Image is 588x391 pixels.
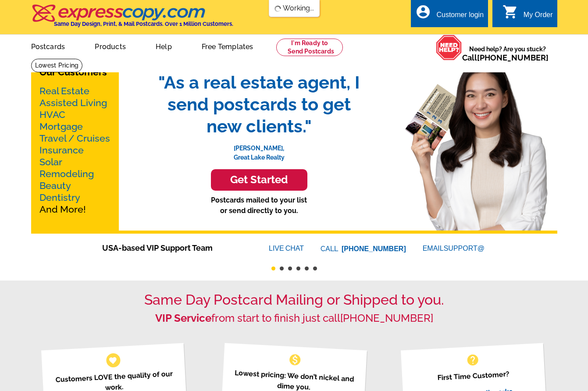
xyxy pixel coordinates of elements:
a: [PHONE_NUMBER] [340,312,433,324]
h1: Same Day Postcard Mailing or Shipped to you. [31,291,557,308]
a: shopping_cart My Order [502,10,553,21]
i: shopping_cart [502,4,518,20]
font: CALL [321,244,339,254]
h4: Same Day Design, Print, & Mail Postcards. Over 1 Million Customers. [54,21,233,27]
a: Products [81,36,140,56]
a: Beauty [39,180,71,191]
a: [PHONE_NUMBER] [477,53,549,62]
a: Solar [39,156,62,167]
div: My Order [524,11,553,23]
font: SUPPORT@ [444,243,486,254]
p: And More! [39,85,110,215]
a: Get Started [150,169,369,191]
button: 3 of 6 [288,267,292,270]
span: help [466,353,480,367]
a: Travel / Cruises [39,133,110,144]
h3: Get Started [222,174,296,186]
span: USA-based VIP Support Team [102,242,242,254]
a: Real Estate [39,85,89,96]
a: EMAILSUPPORT@ [423,245,486,252]
span: "As a real estate agent, I send postcards to get new clients." [150,71,369,137]
span: Need help? Are you stuck? [462,45,553,62]
a: [PHONE_NUMBER] [342,245,406,252]
button: 5 of 6 [305,267,309,270]
p: [PERSON_NAME], Great Lake Realty [150,137,369,162]
a: HVAC [39,109,65,120]
span: Call [462,53,549,62]
div: Customer login [436,11,484,23]
a: LIVECHAT [269,245,304,252]
a: Mortgage [39,121,83,132]
a: Postcards [17,36,79,56]
a: Same Day Design, Print, & Mail Postcards. Over 1 Million Customers. [31,11,233,27]
font: LIVE [269,243,285,254]
a: account_circle Customer login [415,10,484,21]
img: loading... [274,5,281,12]
span: favorite [108,355,118,365]
a: Dentistry [39,192,80,203]
h2: from start to finish just call [31,312,557,325]
a: Free Templates [188,36,267,56]
button: 4 of 6 [296,267,300,270]
a: Insurance [39,145,84,156]
strong: VIP Service [155,312,211,324]
button: 6 of 6 [313,267,317,270]
p: First Time Customer? [412,367,535,384]
span: monetization_on [288,353,302,367]
p: Postcards mailed to your list or send directly to you. [150,195,369,216]
button: 1 of 6 [271,267,275,270]
i: account_circle [415,4,431,20]
img: help [436,35,462,60]
a: Help [142,36,186,56]
a: Remodeling [39,168,94,179]
button: 2 of 6 [280,267,284,270]
a: Assisted Living [39,97,107,108]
